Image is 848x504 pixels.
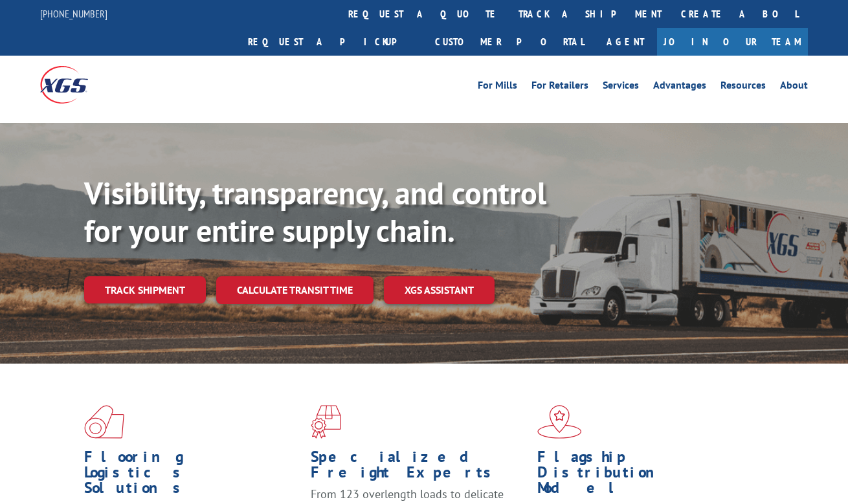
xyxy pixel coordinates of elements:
a: Services [603,80,639,94]
b: Visibility, transparency, and control for your entire supply chain. [84,173,546,250]
a: For Retailers [531,80,588,94]
h1: Specialized Freight Experts [311,449,528,487]
a: Join Our Team [657,28,808,56]
a: For Mills [478,80,517,94]
a: Request a pickup [238,28,425,56]
a: Track shipment [84,276,206,303]
a: XGS ASSISTANT [384,276,495,304]
a: Advantages [653,80,706,94]
h1: Flagship Distribution Model [537,449,754,502]
img: xgs-icon-focused-on-flooring-red [311,405,341,439]
img: xgs-icon-total-supply-chain-intelligence-red [84,405,124,439]
a: Customer Portal [425,28,594,56]
a: [PHONE_NUMBER] [40,7,107,20]
a: Agent [594,28,657,56]
a: Resources [720,80,766,94]
a: About [780,80,808,94]
img: xgs-icon-flagship-distribution-model-red [537,405,582,439]
a: Calculate transit time [216,276,374,304]
h1: Flooring Logistics Solutions [84,449,301,502]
